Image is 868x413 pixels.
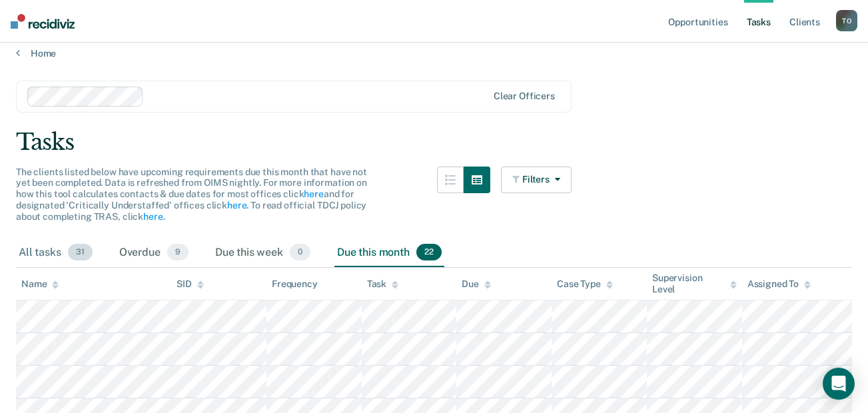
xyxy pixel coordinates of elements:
[557,278,613,290] div: Case Type
[167,244,189,261] span: 9
[272,278,318,290] div: Frequency
[117,238,191,268] div: Overdue9
[11,14,75,29] img: Recidiviz
[652,272,737,295] div: Supervision Level
[836,10,857,31] button: TO
[68,244,93,261] span: 31
[494,91,555,102] div: Clear officers
[213,238,313,268] div: Due this week0
[304,189,323,199] a: here
[16,167,367,222] span: The clients listed below have upcoming requirements due this month that have not yet been complet...
[462,278,491,290] div: Due
[367,278,398,290] div: Task
[227,200,246,210] a: here
[177,278,204,290] div: SID
[501,167,572,193] button: Filters
[290,244,310,261] span: 0
[16,47,852,59] a: Home
[21,278,59,290] div: Name
[836,10,857,31] div: T O
[143,211,163,222] a: here
[334,238,444,268] div: Due this month22
[823,368,855,400] div: Open Intercom Messenger
[16,129,852,156] div: Tasks
[747,278,811,290] div: Assigned To
[416,244,442,261] span: 22
[16,238,95,268] div: All tasks31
